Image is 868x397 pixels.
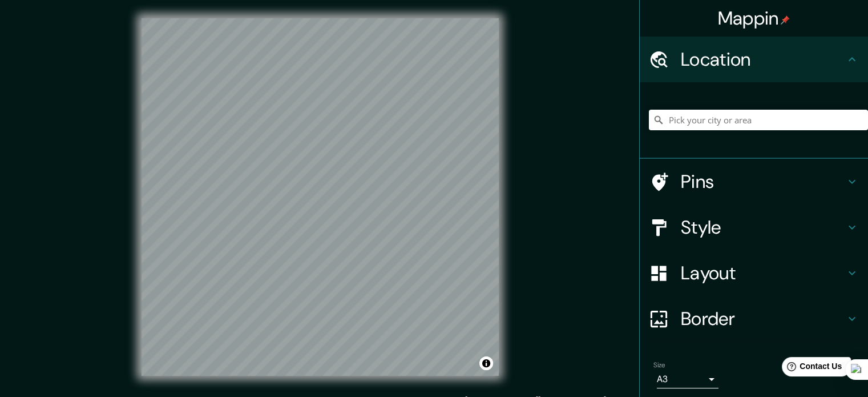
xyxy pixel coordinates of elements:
label: Size [653,360,665,370]
div: Location [640,37,868,82]
iframe: Help widget launcher [766,352,855,384]
div: A3 [657,370,718,388]
div: Layout [640,250,868,296]
div: Pins [640,159,868,204]
button: Toggle attribution [479,356,493,370]
div: Border [640,296,868,342]
h4: Location [681,48,845,71]
div: Style [640,204,868,250]
h4: Pins [681,170,845,193]
input: Pick your city or area [649,110,868,130]
h4: Border [681,307,845,330]
h4: Mappin [718,7,790,30]
h4: Style [681,216,845,239]
h4: Layout [681,262,845,284]
canvas: Map [142,18,499,376]
img: pin-icon.png [781,15,790,25]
